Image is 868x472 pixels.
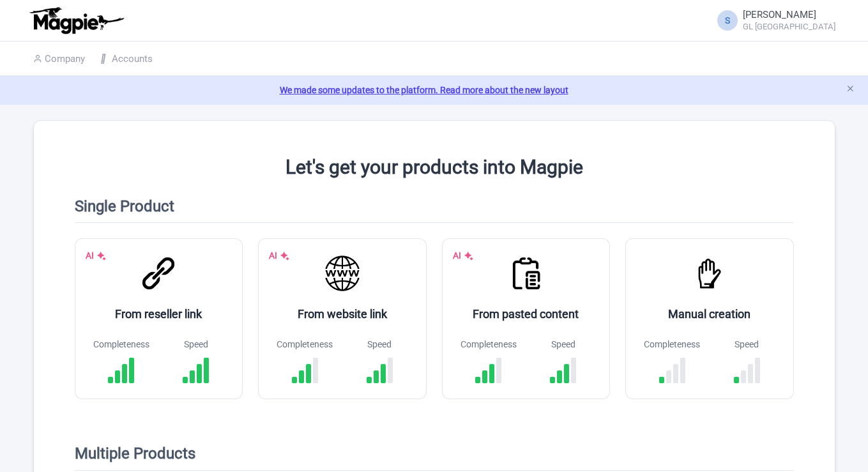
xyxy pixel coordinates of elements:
[716,338,778,351] div: Speed
[453,249,474,263] div: AI
[91,305,227,323] div: From reseller link
[743,22,835,31] small: GL [GEOGRAPHIC_DATA]
[269,249,290,263] div: AI
[33,42,85,77] a: Company
[532,338,594,351] div: Speed
[75,198,794,223] h2: Single Product
[710,10,835,31] a: S [PERSON_NAME] GL [GEOGRAPHIC_DATA]
[458,305,595,323] div: From pasted content
[743,9,816,20] span: [PERSON_NAME]
[100,42,153,77] a: Accounts
[458,338,520,351] div: Completeness
[349,338,411,351] div: Speed
[8,84,860,97] a: We made some updates to the platform. Read more about the new layout
[717,10,738,31] span: S
[846,82,855,97] button: Close announcement
[464,251,474,261] img: AI Symbol
[280,251,290,261] img: AI Symbol
[625,238,794,415] a: Manual creation Completeness Speed
[96,251,107,261] img: AI Symbol
[274,338,336,351] div: Completeness
[86,249,107,263] div: AI
[75,156,794,178] h1: Let's get your products into Magpie
[274,305,411,323] div: From website link
[641,305,778,323] div: Manual creation
[641,338,703,351] div: Completeness
[91,338,153,351] div: Completeness
[27,6,126,34] img: logo-ab69f6fb50320c5b225c76a69d11143b.png
[75,445,794,470] h2: Multiple Products
[165,338,227,351] div: Speed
